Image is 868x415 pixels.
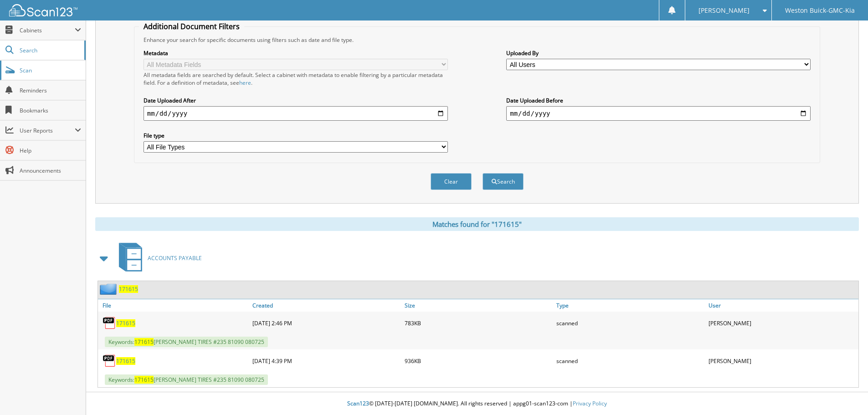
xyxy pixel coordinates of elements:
[20,46,80,54] span: Search
[250,299,402,312] a: Created
[116,319,135,327] a: 171615
[706,352,858,370] div: [PERSON_NAME]
[98,299,250,312] a: File
[134,338,154,346] span: 171615
[554,352,706,370] div: scanned
[706,299,858,312] a: User
[250,314,402,332] div: [DATE] 2:46 PM
[20,127,75,134] span: User Reports
[144,71,448,87] div: All metadata fields are searched by default. Select a cabinet with metadata to enable filtering b...
[483,173,524,190] button: Search
[20,167,81,174] span: Announcements
[20,107,81,114] span: Bookmarks
[347,400,369,407] span: Scan123
[239,79,251,87] a: here
[105,374,268,385] span: Keywords: [PERSON_NAME] TIRES #235 81090 080725
[506,97,811,104] label: Date Uploaded Before
[144,49,448,57] label: Metadata
[402,314,555,332] div: 783KB
[148,254,202,262] span: ACCOUNTS PAYABLE
[144,97,448,104] label: Date Uploaded After
[9,4,77,16] img: scan123-logo-white.svg
[573,400,607,407] a: Privacy Policy
[116,357,135,365] a: 171615
[103,354,116,368] img: PDF.png
[20,147,81,154] span: Help
[95,217,859,231] div: Matches found for "171615"
[431,173,472,190] button: Clear
[139,21,244,31] legend: Additional Document Filters
[506,106,811,121] input: end
[785,8,855,13] span: Weston Buick-GMC-Kia
[250,352,402,370] div: [DATE] 4:39 PM
[113,240,202,276] a: ACCOUNTS PAYABLE
[822,371,868,415] iframe: Chat Widget
[506,49,811,57] label: Uploaded By
[554,314,706,332] div: scanned
[139,36,815,44] div: Enhance your search for specific documents using filters such as date and file type.
[20,26,75,34] span: Cabinets
[699,8,750,13] span: [PERSON_NAME]
[100,283,119,295] img: folder2.png
[119,285,138,293] a: 171615
[86,393,868,415] div: © [DATE]-[DATE] [DOMAIN_NAME]. All rights reserved | appg01-scan123-com |
[20,67,81,74] span: Scan
[134,376,154,384] span: 171615
[144,106,448,121] input: start
[402,299,555,312] a: Size
[20,87,81,94] span: Reminders
[144,132,448,139] label: File type
[105,337,268,347] span: Keywords: [PERSON_NAME] TIRES #235 81090 080725
[402,352,555,370] div: 936KB
[706,314,858,332] div: [PERSON_NAME]
[103,316,116,330] img: PDF.png
[554,299,706,312] a: Type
